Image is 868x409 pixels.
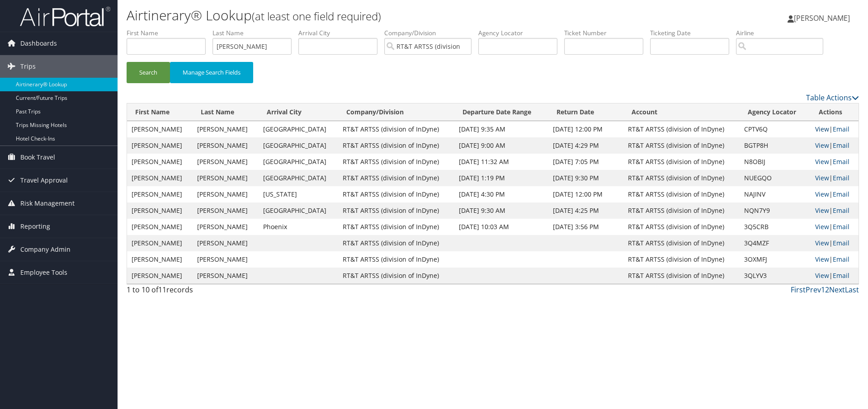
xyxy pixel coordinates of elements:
[259,202,338,219] td: [GEOGRAPHIC_DATA]
[815,125,829,133] a: View
[811,103,859,121] th: Actions
[338,121,454,137] td: RT&T ARTSS (division of InDyne)
[623,186,740,202] td: RT&T ARTSS (division of InDyne)
[478,28,564,38] label: Agency Locator
[815,206,829,215] a: View
[259,219,338,235] td: Phoenix
[833,271,849,280] a: Email
[833,125,849,133] a: Email
[127,103,193,121] th: First Name: activate to sort column ascending
[825,285,829,295] a: 2
[338,251,454,268] td: RT&T ARTSS (division of InDyne)
[806,93,859,103] a: Table Actions
[170,62,253,83] button: Manage Search Fields
[20,32,57,55] span: Dashboards
[740,103,811,121] th: Agency Locator: activate to sort column ascending
[740,121,811,137] td: CPTV6Q
[454,219,548,235] td: [DATE] 10:03 AM
[815,141,829,150] a: View
[548,186,623,202] td: [DATE] 12:00 PM
[740,170,811,186] td: NUEGQO
[794,13,850,23] span: [PERSON_NAME]
[20,192,75,215] span: Risk Management
[740,186,811,202] td: NAJINV
[811,154,859,170] td: |
[623,251,740,268] td: RT&T ARTSS (division of InDyne)
[298,28,384,38] label: Arrival City
[650,28,736,38] label: Ticketing Date
[811,235,859,251] td: |
[623,154,740,170] td: RT&T ARTSS (division of InDyne)
[833,141,849,150] a: Email
[338,186,454,202] td: RT&T ARTSS (division of InDyne)
[548,103,623,121] th: Return Date: activate to sort column ascending
[193,121,258,137] td: [PERSON_NAME]
[20,55,36,78] span: Trips
[811,121,859,137] td: |
[815,174,829,182] a: View
[740,154,811,170] td: N8OBIJ
[127,268,193,284] td: [PERSON_NAME]
[548,121,623,137] td: [DATE] 12:00 PM
[127,6,615,25] h1: Airtinerary® Lookup
[193,103,258,121] th: Last Name: activate to sort column ascending
[212,28,298,38] label: Last Name
[259,121,338,137] td: [GEOGRAPHIC_DATA]
[740,202,811,219] td: NQN7Y9
[338,170,454,186] td: RT&T ARTSS (division of InDyne)
[127,121,193,137] td: [PERSON_NAME]
[623,103,740,121] th: Account: activate to sort column ascending
[127,284,300,300] div: 1 to 10 of records
[833,255,849,263] a: Email
[815,157,829,166] a: View
[548,170,623,186] td: [DATE] 9:30 PM
[791,285,806,295] a: First
[833,174,849,182] a: Email
[623,137,740,154] td: RT&T ARTSS (division of InDyne)
[454,202,548,219] td: [DATE] 9:30 AM
[127,186,193,202] td: [PERSON_NAME]
[740,251,811,268] td: 3OXMFJ
[193,268,258,284] td: [PERSON_NAME]
[811,137,859,154] td: |
[193,235,258,251] td: [PERSON_NAME]
[623,235,740,251] td: RT&T ARTSS (division of InDyne)
[811,170,859,186] td: |
[127,154,193,170] td: [PERSON_NAME]
[20,169,68,192] span: Travel Approval
[259,170,338,186] td: [GEOGRAPHIC_DATA]
[338,219,454,235] td: RT&T ARTSS (division of InDyne)
[193,186,258,202] td: [PERSON_NAME]
[736,28,830,38] label: Airline
[815,190,829,198] a: View
[193,154,258,170] td: [PERSON_NAME]
[127,170,193,186] td: [PERSON_NAME]
[454,170,548,186] td: [DATE] 1:19 PM
[788,5,859,32] a: [PERSON_NAME]
[338,202,454,219] td: RT&T ARTSS (division of InDyne)
[259,154,338,170] td: [GEOGRAPHIC_DATA]
[806,285,821,295] a: Prev
[338,154,454,170] td: RT&T ARTSS (division of InDyne)
[20,238,71,261] span: Company Admin
[127,235,193,251] td: [PERSON_NAME]
[815,271,829,280] a: View
[564,28,650,38] label: Ticket Number
[454,137,548,154] td: [DATE] 9:00 AM
[740,268,811,284] td: 3QLYV3
[259,103,338,121] th: Arrival City: activate to sort column ascending
[833,190,849,198] a: Email
[338,137,454,154] td: RT&T ARTSS (division of InDyne)
[740,235,811,251] td: 3Q4MZF
[259,137,338,154] td: [GEOGRAPHIC_DATA]
[454,154,548,170] td: [DATE] 11:32 AM
[548,219,623,235] td: [DATE] 3:56 PM
[127,62,170,83] button: Search
[384,28,478,38] label: Company/Division
[740,137,811,154] td: BGTP8H
[454,186,548,202] td: [DATE] 4:30 PM
[454,121,548,137] td: [DATE] 9:35 AM
[623,170,740,186] td: RT&T ARTSS (division of InDyne)
[811,186,859,202] td: |
[623,202,740,219] td: RT&T ARTSS (division of InDyne)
